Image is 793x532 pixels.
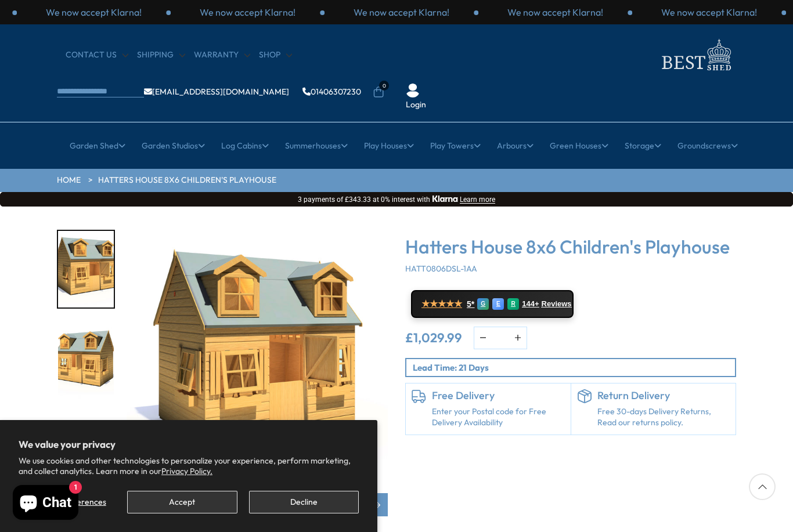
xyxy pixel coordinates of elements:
span: 0 [379,81,389,91]
h3: Hatters House 8x6 Children's Playhouse [405,236,736,258]
p: We now accept Klarna! [661,6,757,19]
div: 2 / 3 [325,6,478,19]
h6: Free Delivery [432,389,565,402]
div: 28 / 31 [57,230,115,309]
a: 0 [373,86,384,98]
span: HATT0806DSL-1AA [405,263,477,274]
a: Garden Studios [142,131,205,160]
p: We now accept Klarna! [354,6,449,19]
p: We now accept Klarna! [200,6,295,19]
img: HattersHouse-030frontopen_200x200.jpg [58,321,114,399]
button: Decline [249,491,359,513]
a: Play Towers [430,131,481,160]
div: 28 / 31 [127,230,388,516]
a: Shipping [137,49,185,61]
a: Privacy Policy. [161,466,212,476]
div: 1 / 3 [171,6,325,19]
div: 3 / 3 [17,6,171,19]
div: 1 / 3 [632,6,786,19]
p: We use cookies and other technologies to personalize your experience, perform marketing, and coll... [19,455,359,476]
ins: £1,029.99 [405,331,462,344]
a: CONTACT US [66,49,128,61]
a: Login [406,99,426,111]
div: E [492,298,504,310]
a: ★★★★★ 5* G E R 144+ Reviews [411,290,574,318]
div: G [477,298,489,310]
h2: We value your privacy [19,439,359,450]
div: 30 / 31 [57,411,115,491]
span: Reviews [542,299,572,309]
img: HattersHouse030allopen_200x200.jpg [58,231,114,308]
inbox-online-store-chat: Shopify online store chat [9,485,82,523]
a: [EMAIL_ADDRESS][DOMAIN_NAME] [144,88,289,96]
img: User Icon [406,84,420,97]
p: We now accept Klarna! [46,6,142,19]
img: logo [655,36,736,74]
a: Storage [625,131,661,160]
a: Green Houses [550,131,608,160]
a: Hatters House 8x6 Children's Playhouse [98,175,276,186]
a: Garden Shed [70,131,125,160]
a: Play Houses [364,131,414,160]
div: 29 / 31 [57,320,115,400]
a: Warranty [194,49,250,61]
a: Arbours [497,131,534,160]
a: Summerhouses [285,131,348,160]
p: We now accept Klarna! [507,6,603,19]
span: ★★★★★ [421,298,462,309]
button: Accept [127,491,237,513]
a: Shop [259,49,292,61]
a: Enter your Postal code for Free Delivery Availability [432,406,565,429]
a: HOME [57,175,81,186]
img: HattersHouse030_200x200.jpg [58,412,114,490]
h6: Return Delivery [597,389,730,402]
div: 3 / 3 [478,6,632,19]
img: Hatters House 8x6 Children's Playhouse [127,230,388,491]
a: Log Cabins [221,131,269,160]
div: R [507,298,519,310]
a: Groundscrews [677,131,738,160]
a: 01406307230 [302,88,361,96]
span: 144+ [522,299,539,309]
p: Lead Time: 21 Days [413,361,735,374]
p: Free 30-days Delivery Returns, Read our returns policy. [597,406,730,429]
